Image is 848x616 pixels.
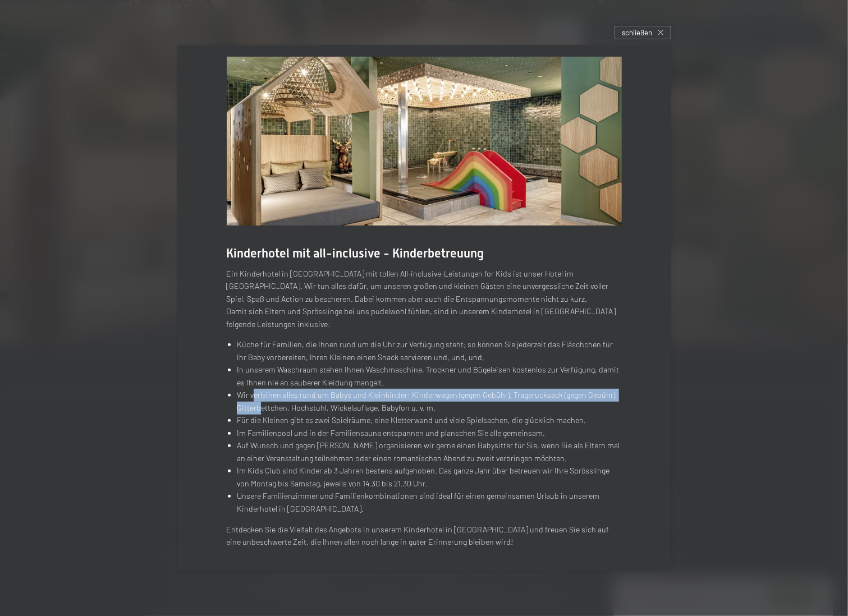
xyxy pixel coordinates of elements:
li: Für die Kleinen gibt es zwei Spielräume, eine Kletterwand und viele Spielsachen, die glücklich ma... [237,414,622,427]
li: Auf Wunsch und gegen [PERSON_NAME] organisieren wir gerne einen Babysitter für Sie, wenn Sie als ... [237,439,622,465]
span: schließen [622,27,652,38]
span: Kinderhotel mit all-inclusive - Kinderbetreuung [227,246,484,260]
p: Entdecken Sie die Vielfalt des Angebots in unserem Kinderhotel in [GEOGRAPHIC_DATA] und freuen Si... [227,523,622,549]
li: Im Familienpool und in der Familiensauna entspannen und planschen Sie alle gemeinsam. [237,427,622,440]
p: Ein Kinderhotel in [GEOGRAPHIC_DATA] mit tollen All-inclusive-Leistungen for Kids ist unser Hotel... [227,268,622,331]
li: Unsere Familienzimmer und Familienkombinationen sind ideal für einen gemeinsamen Urlaub in unsere... [237,490,622,515]
li: Wir verleihen alles rund um Babys und Kleinkinder: Kinderwagen (gegen Gebühr), Tragerucksack (geg... [237,389,622,414]
li: Küche für Familien, die Ihnen rund um die Uhr zur Verfügung steht; so können Sie jederzeit das Fl... [237,338,622,364]
li: Im Kids Club sind Kinder ab 3 Jahren bestens aufgehoben. Das ganze Jahr über betreuen wir Ihre Sp... [237,465,622,490]
img: Wellnesshotels - Babybecken - Kinderwelt - Luttach - Ahrntal [227,57,622,226]
li: In unserem Waschraum stehen Ihnen Waschmaschine, Trockner und Bügeleisen kostenlos zur Verfügung,... [237,364,622,389]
